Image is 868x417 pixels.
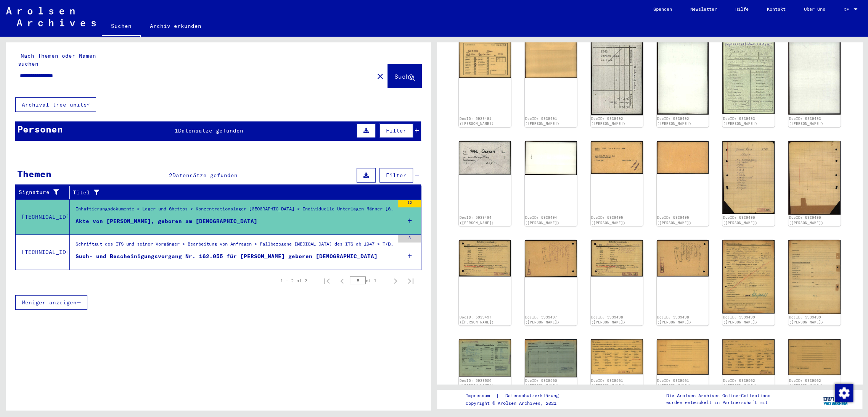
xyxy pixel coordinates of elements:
[379,123,413,138] button: Filter
[835,384,853,402] img: Zustimmung ändern
[394,73,413,80] span: Suche
[460,378,494,388] a: DocID: 5939500 ([PERSON_NAME])
[319,273,334,288] button: First page
[15,295,87,310] button: Weniger anzeigen
[722,40,775,114] img: 001.jpg
[334,273,350,288] button: Previous page
[525,339,577,377] img: 002.jpg
[657,378,691,388] a: DocID: 5939501 ([PERSON_NAME])
[373,68,388,84] button: Clear
[525,40,577,78] img: 002.jpg
[722,141,775,214] img: 001.jpg
[73,189,406,197] div: Titel
[789,315,823,325] a: DocID: 5939499 ([PERSON_NAME])
[376,72,385,81] mat-icon: close
[821,390,850,409] img: yv_logo.png
[466,392,496,400] a: Impressum
[844,7,852,12] span: DE
[789,378,823,388] a: DocID: 5939502 ([PERSON_NAME])
[76,217,257,225] div: Akte von [PERSON_NAME], geboren am [DEMOGRAPHIC_DATA]
[591,240,643,276] img: 001.jpg
[789,215,823,225] a: DocID: 5939496 ([PERSON_NAME])
[76,205,394,216] div: Inhaftierungsdokumente > Lager und Ghettos > Konzentrationslager [GEOGRAPHIC_DATA] > Individuelle...
[460,315,494,325] a: DocID: 5939497 ([PERSON_NAME])
[19,188,64,196] div: Signature
[722,240,775,314] img: 001.jpg
[76,241,394,251] div: Schriftgut des ITS und seiner Vorgänger > Bearbeitung von Anfragen > Fallbezogene [MEDICAL_DATA] ...
[525,141,577,175] img: 002.jpg
[18,52,96,67] mat-label: Nach Themen oder Namen suchen
[591,116,625,126] a: DocID: 5939492 ([PERSON_NAME])
[16,234,70,270] td: [TECHNICAL_ID]
[73,186,414,199] div: Titel
[460,215,494,225] a: DocID: 5939494 ([PERSON_NAME])
[379,168,413,183] button: Filter
[16,199,70,234] td: [TECHNICAL_ID]
[280,277,307,284] div: 1 – 2 of 2
[76,252,378,260] div: Such- und Bescheinigungsvorgang Nr. 162.055 für [PERSON_NAME] geboren [DEMOGRAPHIC_DATA]
[459,141,511,175] img: 001.jpg
[17,122,63,136] div: Personen
[657,339,709,375] img: 002.jpg
[666,399,770,406] p: wurden entwickelt in Partnerschaft mit
[591,378,625,388] a: DocID: 5939501 ([PERSON_NAME])
[178,127,243,134] span: Datensätze gefunden
[525,378,559,388] a: DocID: 5939500 ([PERSON_NAME])
[723,215,757,225] a: DocID: 5939496 ([PERSON_NAME])
[525,240,577,277] img: 002.jpg
[723,378,757,388] a: DocID: 5939502 ([PERSON_NAME])
[788,339,841,375] img: 002.jpg
[666,392,770,399] p: Die Arolsen Archives Online-Collections
[460,116,494,126] a: DocID: 5939491 ([PERSON_NAME])
[466,392,568,400] div: |
[459,339,511,377] img: 001.jpg
[657,40,709,115] img: 002.jpg
[657,116,691,126] a: DocID: 5939492 ([PERSON_NAME])
[102,17,141,37] a: Suchen
[459,240,511,276] img: 001.jpg
[525,315,559,325] a: DocID: 5939497 ([PERSON_NAME])
[403,273,418,288] button: Last page
[657,215,691,225] a: DocID: 5939495 ([PERSON_NAME])
[19,186,71,199] div: Signature
[723,116,757,126] a: DocID: 5939493 ([PERSON_NAME])
[499,392,568,400] a: Datenschutzerklärung
[525,215,559,225] a: DocID: 5939494 ([PERSON_NAME])
[788,40,841,115] img: 002.jpg
[591,40,643,115] img: 001.jpg
[141,17,211,35] a: Archiv erkunden
[788,141,841,215] img: 002.jpg
[657,141,709,174] img: 002.jpg
[466,400,568,407] p: Copyright © Arolsen Archives, 2021
[398,235,421,242] div: 3
[657,240,709,277] img: 002.jpg
[788,240,841,314] img: 002.jpg
[722,339,775,375] img: 001.jpg
[459,40,511,78] img: 001.jpg
[350,277,388,284] div: of 1
[591,339,643,374] img: 001.jpg
[525,116,559,126] a: DocID: 5939491 ([PERSON_NAME])
[22,299,77,306] span: Weniger anzeigen
[657,315,691,325] a: DocID: 5939498 ([PERSON_NAME])
[386,127,407,134] span: Filter
[6,7,96,26] img: Arolsen_neg.svg
[591,315,625,325] a: DocID: 5939498 ([PERSON_NAME])
[591,215,625,225] a: DocID: 5939495 ([PERSON_NAME])
[723,315,757,325] a: DocID: 5939499 ([PERSON_NAME])
[386,172,407,179] span: Filter
[388,273,403,288] button: Next page
[175,127,178,134] span: 1
[591,141,643,174] img: 001.jpg
[15,97,96,112] button: Archival tree units
[388,64,421,88] button: Suche
[789,116,823,126] a: DocID: 5939493 ([PERSON_NAME])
